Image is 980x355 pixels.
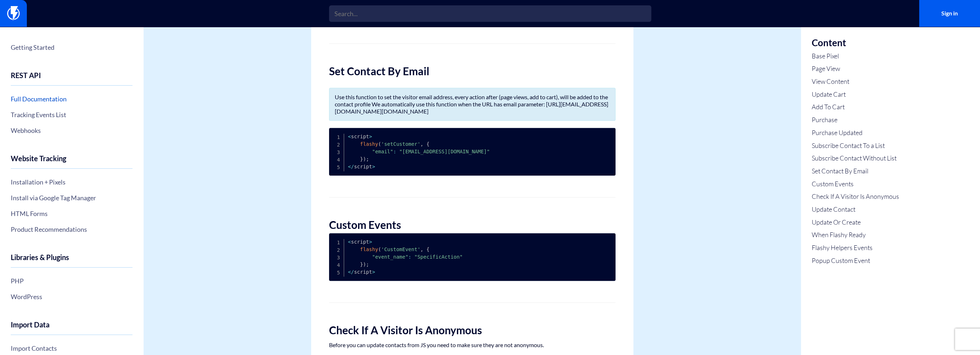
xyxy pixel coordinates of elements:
span: flashy [360,141,378,147]
input: Search... [329,5,651,22]
span: < [348,239,351,245]
h4: Import Data [11,321,132,335]
span: < [348,134,351,139]
span: "event_name" [372,254,408,260]
span: { [426,141,429,147]
a: Purchase [812,115,899,125]
a: PHP [11,275,132,287]
a: Subscribe Contact To a List [812,141,899,150]
a: Custom Events [812,179,899,189]
span: ) [363,262,366,267]
code: script script [348,134,490,169]
span: } [360,156,363,162]
span: 'CustomEvent' [381,246,420,252]
span: ( [378,246,381,252]
a: Set Contact By Email [812,167,899,176]
a: Full Documentation [11,93,132,105]
span: ( [378,141,381,147]
span: : [408,254,411,260]
p: Use this function to set the visitor email address, every action after (page views, add to cart),... [335,93,610,115]
a: Webhooks [11,124,132,136]
span: } [360,262,363,267]
code: script script [348,239,463,275]
a: Install via Google Tag Manager [11,192,132,204]
a: HTML Forms [11,207,132,220]
a: Product Recommendations [11,223,132,235]
span: , [420,246,423,252]
a: Installation + Pixels [11,176,132,188]
span: > [369,239,372,245]
h2: Check If A Visitor Is Anonymous [329,324,615,336]
a: Popup Custom Event [812,256,899,265]
a: Update Contact [812,205,899,214]
a: Add To Cart [812,102,899,112]
span: / [351,269,354,275]
a: Update Or Create [812,218,899,227]
a: Import Contacts [11,342,132,354]
a: Base Pixel [812,52,899,61]
h2: Custom Events [329,219,615,231]
span: : [393,149,396,154]
a: Getting Started [11,41,132,53]
a: Page View [812,64,899,73]
a: View Content [812,77,899,86]
span: "[EMAIL_ADDRESS][DOMAIN_NAME]" [399,149,490,154]
a: Update Cart [812,90,899,99]
a: WordPress [11,291,132,303]
span: ; [366,262,369,267]
span: ; [366,156,369,162]
span: "email" [372,149,393,154]
a: When Flashy Ready [812,230,899,240]
span: < [348,269,351,275]
h2: Set Contact By Email [329,65,615,77]
span: { [426,246,429,252]
h4: REST API [11,71,132,86]
span: ) [363,156,366,162]
a: Check If A Visitor Is Anonymous [812,192,899,201]
span: "SpecificAction" [414,254,463,260]
a: Flashy Helpers Events [812,243,899,253]
a: Tracking Events List [11,109,132,121]
h4: Website Tracking [11,154,132,169]
h4: Libraries & Plugins [11,253,132,268]
span: > [372,164,375,169]
h3: Content [812,38,899,48]
p: Before you can update contacts from JS you need to make sure they are not anonymous. [329,341,615,349]
span: , [420,141,423,147]
span: flashy [360,246,378,252]
a: Purchase Updated [812,128,899,138]
span: > [369,134,372,139]
span: 'setCustomer' [381,141,420,147]
span: / [351,164,354,169]
span: > [372,269,375,275]
a: Subscribe Contact Without List [812,154,899,163]
span: < [348,164,351,169]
